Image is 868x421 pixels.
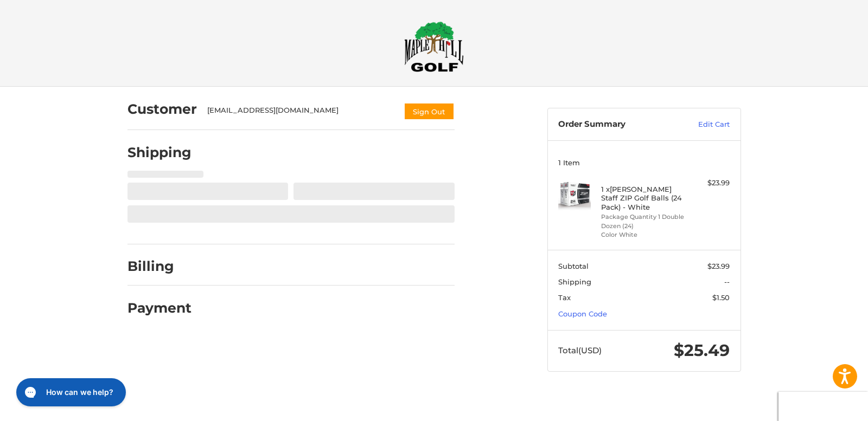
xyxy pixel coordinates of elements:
a: Coupon Code [558,309,607,318]
iframe: Gorgias live chat messenger [11,374,129,410]
li: Color White [601,230,684,239]
div: [EMAIL_ADDRESS][DOMAIN_NAME] [207,105,393,120]
iframe: Google Customer Reviews [778,392,868,421]
h4: 1 x [PERSON_NAME] Staff ZIP Golf Balls (24 Pack) - White [601,185,684,211]
span: Total (USD) [558,345,602,355]
h3: Order Summary [558,119,675,130]
span: Tax [558,293,571,302]
a: Edit Cart [675,119,730,130]
span: -- [724,277,730,286]
li: Package Quantity 1 Double Dozen (24) [601,212,684,230]
h2: Shipping [127,144,192,161]
h3: 1 Item [558,158,730,167]
span: Subtotal [558,262,589,270]
img: Maple Hill Golf [404,21,464,72]
h2: Customer [127,101,197,118]
button: Sign Out [404,102,455,120]
span: $1.50 [712,293,730,302]
div: $23.99 [687,178,730,189]
h2: Billing [127,258,191,275]
h2: Payment [127,300,192,316]
span: $25.49 [674,340,730,360]
span: $23.99 [707,262,730,270]
span: Shipping [558,277,591,286]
